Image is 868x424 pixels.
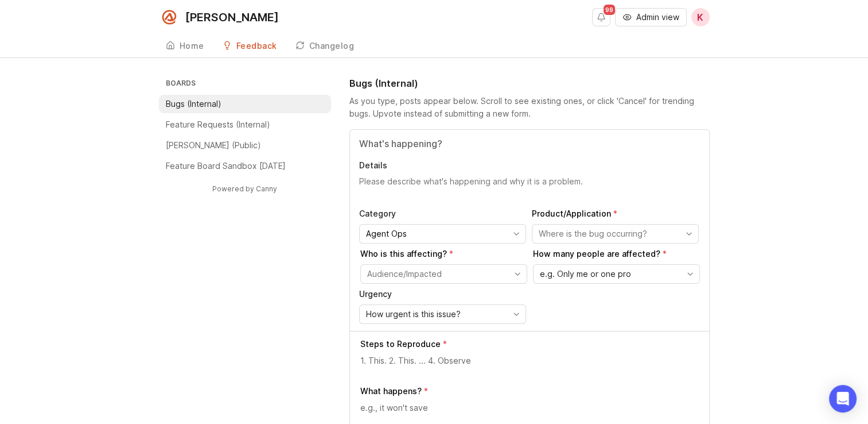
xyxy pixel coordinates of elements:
button: Admin view [615,8,687,26]
h1: Bugs (Internal) [349,76,418,90]
p: Product/Application [532,208,699,219]
p: [PERSON_NAME] (Public) [166,140,261,151]
span: How urgent is this issue? [366,308,461,321]
a: Changelog [289,34,361,58]
p: Category [359,208,526,219]
textarea: Details [359,176,700,199]
span: 99 [604,5,615,15]
div: toggle menu [533,264,700,284]
h3: Boards [164,76,331,92]
button: Notifications [592,8,610,26]
p: Urgency [359,288,526,300]
div: Open Intercom Messenger [829,385,857,413]
div: toggle menu [532,224,699,244]
input: Agent Ops [366,228,506,240]
span: e.g. Only me or one pro [540,268,631,280]
div: toggle menu [360,264,527,284]
a: [PERSON_NAME] (Public) [159,136,331,155]
svg: toggle icon [507,310,526,319]
div: toggle menu [359,224,526,244]
a: Feature Board Sandbox [DATE] [159,157,331,175]
p: Who is this affecting? [360,248,527,260]
input: Where is the bug occurring? [539,228,679,240]
a: Feedback [216,34,284,58]
span: K [697,10,703,24]
p: Steps to Reproduce [360,338,441,350]
a: Powered by Canny [211,182,279,195]
a: Bugs (Internal) [159,95,331,113]
a: Home [159,34,211,58]
p: Feature Board Sandbox [DATE] [166,160,286,172]
p: Bugs (Internal) [166,98,221,110]
div: As you type, posts appear below. Scroll to see existing ones, or click 'Cancel' for trending bugs... [349,95,710,120]
input: Title [359,137,700,151]
div: [PERSON_NAME] [185,11,279,23]
input: Audience/Impacted [367,268,507,280]
p: Details [359,160,700,171]
svg: toggle icon [681,269,699,279]
div: Feedback [236,42,277,50]
svg: toggle icon [508,269,527,279]
img: Smith.ai logo [159,7,180,28]
p: Feature Requests (Internal) [166,119,270,130]
div: toggle menu [359,304,526,324]
div: Changelog [309,42,355,50]
span: Admin view [636,11,679,23]
svg: toggle icon [507,229,526,238]
button: K [691,8,710,26]
p: What happens? [360,386,422,397]
a: Feature Requests (Internal) [159,115,331,134]
svg: toggle icon [680,229,698,238]
div: Home [180,42,204,50]
p: How many people are affected? [533,248,700,260]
